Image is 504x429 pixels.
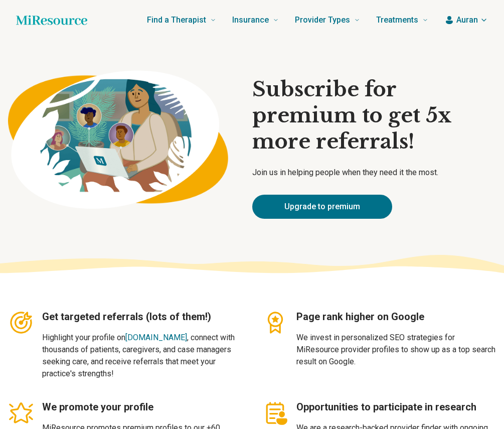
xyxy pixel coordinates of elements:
span: Auran [456,14,478,26]
span: Provider Types [295,13,350,27]
h3: We promote your profile [42,400,242,414]
a: Home page [16,10,87,30]
span: Treatments [376,13,418,27]
p: We invest in personalized SEO strategies for MiResource provider profiles to show up as a top sea... [296,332,496,368]
a: Upgrade to premium [252,195,392,219]
a: [DOMAIN_NAME] [125,333,187,342]
h3: Opportunities to participate in research [296,400,496,414]
button: Auran [444,14,488,26]
h1: Subscribe for premium to get 5x more referrals! [252,76,496,155]
p: Join us in helping people when they need it the most. [252,167,496,179]
span: Insurance [232,13,269,27]
h3: Page rank higher on Google [296,310,496,324]
span: Find a Therapist [147,13,206,27]
p: Highlight your profile on , connect with thousands of patients, caregivers, and case managers see... [42,332,242,380]
h3: Get targeted referrals (lots of them!) [42,310,242,324]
